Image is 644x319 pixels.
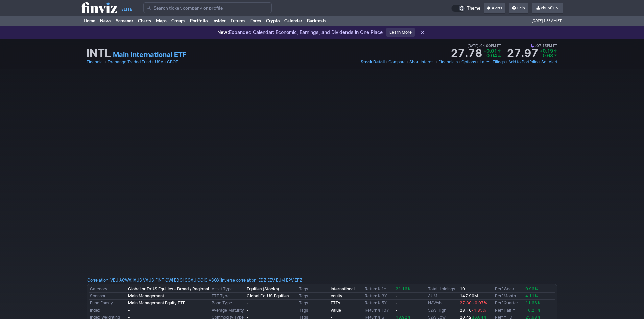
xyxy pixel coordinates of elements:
[89,293,127,300] td: Sponsor
[409,59,435,65] a: Short Interest
[89,307,127,314] td: Index
[210,307,245,314] td: Average Maturity
[87,59,104,65] a: Financial
[460,300,472,305] span: 27.80
[363,293,395,300] td: Return% 3Y
[81,16,98,26] a: Home
[458,59,461,65] span: •
[438,59,458,65] a: Financials
[87,48,111,59] h1: INTL
[209,277,220,284] a: VSGX
[363,286,395,293] td: Return% 1Y
[532,16,562,26] span: [DATE] 1:55 AM ET
[486,53,497,58] span: 0.04
[247,308,249,313] b: -
[297,307,329,314] td: Tags
[165,277,173,284] a: CWI
[87,277,108,283] a: Correlation
[525,308,541,313] span: 16.21%
[538,59,541,65] span: •
[305,16,329,26] a: Backtests
[297,293,329,300] td: Tags
[143,277,154,284] a: VXUS
[247,300,249,305] b: -
[104,59,107,65] span: •
[267,277,275,284] a: EEV
[89,286,127,293] td: Category
[472,308,486,313] span: -1.35%
[128,308,130,313] b: -
[264,16,282,26] a: Crypto
[480,59,505,64] span: Latest Filings
[509,3,528,14] a: Help
[480,59,505,65] a: Latest Filings
[541,59,557,65] a: Set Alert
[228,16,248,26] a: Futures
[460,286,465,291] b: 10
[479,43,480,49] span: •
[87,277,220,284] div: :
[477,59,479,65] span: •
[525,293,538,298] span: 4.11%
[210,293,245,300] td: ETF Type
[535,43,536,49] span: •
[247,293,289,298] b: Global Ex. US Equities
[108,59,151,65] a: Exchange Traded Fund
[136,16,153,26] a: Charts
[532,3,563,14] a: chunfliu6
[388,59,406,65] a: Compare
[89,300,127,307] td: Fund Family
[331,308,341,313] a: value
[451,48,482,59] strong: 27.78
[363,300,395,307] td: Return% 5Y
[119,277,132,284] a: ACWX
[248,16,264,26] a: Forex
[525,300,541,305] span: 11.66%
[531,43,557,49] span: 07:15PM ET
[386,28,415,37] a: Learn More
[361,59,385,65] a: Stock Detail
[396,293,398,298] b: -
[113,50,187,59] a: Main International ETF
[155,59,163,65] a: USA
[554,53,557,58] span: %
[169,16,188,26] a: Groups
[541,5,558,10] span: chunfliu6
[197,277,208,284] a: CGIC
[152,59,154,65] span: •
[210,286,245,293] td: Asset Type
[167,59,178,65] a: CBOE
[543,53,553,58] span: 0.68
[128,293,164,298] b: Main Management
[98,16,114,26] a: News
[258,277,266,284] a: EDZ
[467,43,501,49] span: [DATE] 04:00PM ET
[467,5,480,12] span: Theme
[473,300,487,305] span: -0.07%
[427,293,458,300] td: AUM
[331,286,355,291] a: International
[396,300,398,305] b: -
[128,300,185,305] b: Main Management Equity ETF
[133,277,142,284] a: IXUS
[505,59,508,65] span: •
[128,286,209,291] b: Global or ExUS Equities - Broad / Regional
[153,16,169,26] a: Maps
[484,3,505,14] a: Alerts
[406,59,409,65] span: •
[483,48,497,54] span: +0.01
[217,29,383,36] p: Expanded Calendar: Economic, Earnings, and Dividends in One Place
[540,48,553,54] span: +0.19
[494,293,524,300] td: Perf Month
[185,277,196,284] a: CGXU
[507,48,538,59] strong: 27.97
[508,59,538,65] a: Add to Portfolio
[494,286,524,293] td: Perf Week
[497,53,501,58] span: %
[217,29,229,35] span: New:
[220,277,302,284] div: | :
[396,286,411,291] span: 21.16%
[435,59,438,65] span: •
